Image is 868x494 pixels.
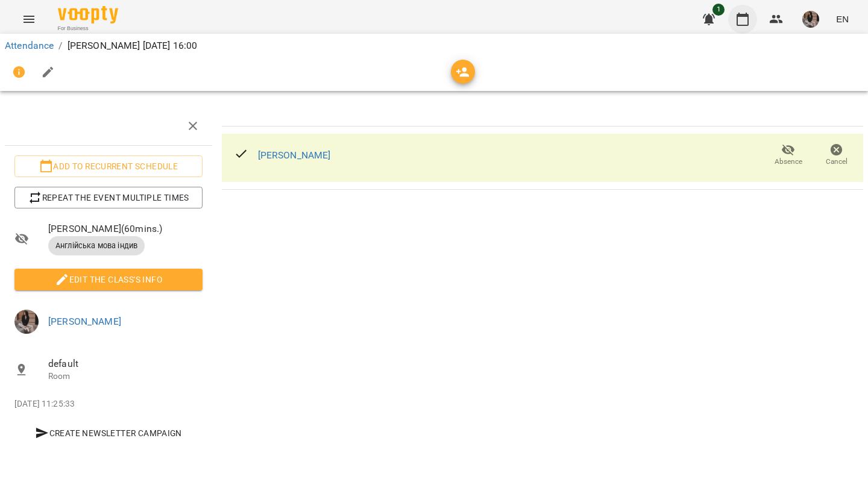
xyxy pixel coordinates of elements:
[258,149,331,161] a: [PERSON_NAME]
[775,157,802,167] span: Absence
[831,8,854,30] button: EN
[5,40,54,51] a: Attendance
[14,269,203,290] button: Edit the class's Info
[813,139,861,172] button: Cancel
[14,155,203,177] button: Add to recurrent schedule
[5,39,863,53] nav: breadcrumb
[48,222,203,236] span: [PERSON_NAME] ( 60 mins. )
[19,426,198,440] span: Create Newsletter Campaign
[58,39,62,53] li: /
[24,272,193,287] span: Edit the class's Info
[802,11,819,28] img: 7eeb5c2dceb0f540ed985a8fa2922f17.jpg
[48,357,203,371] span: default
[58,6,118,23] img: Voopty Logo
[14,422,203,444] button: Create Newsletter Campaign
[14,187,203,208] button: Repeat the event multiple times
[14,398,203,410] p: [DATE] 11:25:33
[48,240,145,251] span: Англійська мова індив
[14,310,39,334] img: 7eeb5c2dceb0f540ed985a8fa2922f17.jpg
[48,370,203,383] p: Room
[48,316,121,327] a: [PERSON_NAME]
[712,4,725,16] span: 1
[764,139,813,172] button: Absence
[14,5,43,34] button: Menu
[826,157,848,167] span: Cancel
[836,13,849,25] span: EN
[24,159,193,174] span: Add to recurrent schedule
[68,39,198,53] p: [PERSON_NAME] [DATE] 16:00
[58,25,118,33] span: For Business
[24,190,193,205] span: Repeat the event multiple times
